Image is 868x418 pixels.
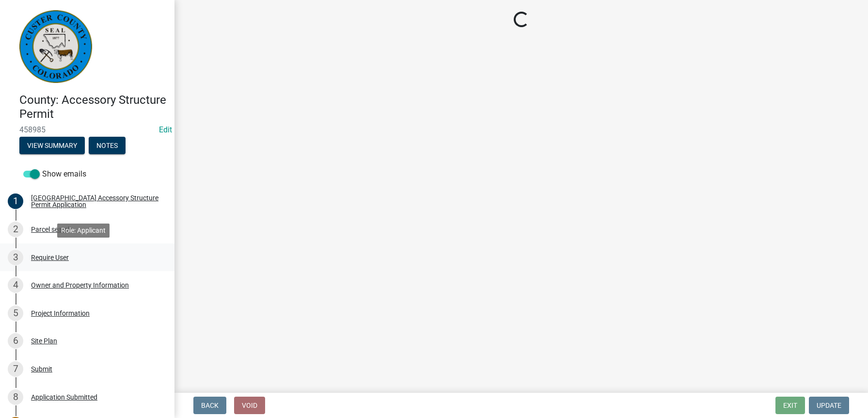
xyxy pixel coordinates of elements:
[89,137,126,154] button: Notes
[159,125,172,134] a: Edit
[31,254,69,261] div: Require User
[31,282,129,289] div: Owner and Property Information
[8,250,23,265] div: 3
[19,93,167,121] h4: County: Accessory Structure Permit
[19,142,85,150] wm-modal-confirm: Summary
[8,333,23,349] div: 6
[31,338,57,344] div: Site Plan
[23,168,86,180] label: Show emails
[809,397,849,414] button: Update
[31,394,97,401] div: Application Submitted
[193,397,226,414] button: Back
[19,137,85,154] button: View Summary
[159,125,172,134] wm-modal-confirm: Edit Application Number
[31,194,159,208] div: [GEOGRAPHIC_DATA] Accessory Structure Permit Application
[817,402,841,409] span: Update
[8,361,23,377] div: 7
[31,310,90,317] div: Project Information
[57,224,110,238] div: Role: Applicant
[234,397,265,414] button: Void
[19,10,92,83] img: Custer County, Colorado
[89,142,126,150] wm-modal-confirm: Notes
[19,125,155,134] span: 458985
[8,277,23,293] div: 4
[8,193,23,209] div: 1
[31,226,72,233] div: Parcel search
[8,389,23,405] div: 8
[31,366,52,372] div: Submit
[8,222,23,237] div: 2
[8,305,23,321] div: 5
[201,402,219,409] span: Back
[775,397,805,414] button: Exit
